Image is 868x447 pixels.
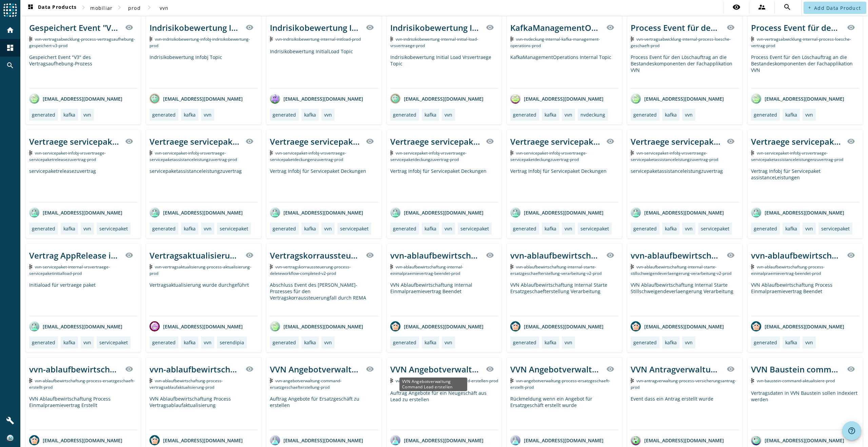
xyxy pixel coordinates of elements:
[204,111,212,118] div: vvn
[631,321,641,331] img: avatar
[751,390,859,430] div: Vertragsdaten in VVN Baustein sollen indexiert werden
[150,321,160,331] img: avatar
[631,435,724,445] div: [EMAIL_ADDRESS][DOMAIN_NAME]
[631,150,634,155] img: Kafka Topic: vvn-servicepaket-infobj-vrsvertraege-servicepaketassistanceleistungzuvertrag-prod
[751,94,844,104] div: [EMAIL_ADDRESS][DOMAIN_NAME]
[606,365,614,373] mat-icon: visibility
[6,44,14,52] mat-icon: dashboard
[270,150,347,162] span: Kafka Topic: vvn-servicepaket-infobj-vrsvertraege-servicepaketdeckungenzuvertrag-prod
[150,264,153,269] img: Kafka Topic: vvn-vertragsaktualisierung-process-aktualisierung-prod
[270,378,273,383] img: Kafka Topic: vvn-angebotverwaltung-command-ersatzgeschaefterstellung-prod
[150,378,223,390] span: Kafka Topic: vvn-ablaufbewirtschaftung-process-vertragsablaufaktualisierung-prod
[751,378,754,383] img: Kafka Topic: vvn-baustein-command-aktualisiere-prod
[204,225,212,232] div: vvn
[324,225,332,232] div: vvn
[270,264,351,276] span: Kafka Topic: vvn-vertragskorraussteuerung-process-deleteworkflow-completed-v2-prod
[486,137,494,145] mat-icon: visibility
[24,2,79,14] button: Data Products
[754,111,777,118] div: generated
[751,264,754,269] img: Kafka Topic: vvn-ablaufbewirtschaftung-process-einmalpraemievertrag-beendet-prod
[390,150,467,162] span: Kafka Topic: vvn-servicepaket-infobj-vrsvertraege-servicepaketdeckungzuvertrag-prod
[751,207,844,218] div: [EMAIL_ADDRESS][DOMAIN_NAME]
[510,207,604,218] div: [EMAIL_ADDRESS][DOMAIN_NAME]
[510,378,610,390] span: Kafka Topic: vvn-angebotverwaltung-process-ersatzgeschaeft-erstellt-prod
[631,150,718,162] span: Kafka Topic: vvn-servicepaket-infobj-vrsvertraege-servicepaketassistanceleistungzuvertrag-prod
[184,339,196,346] div: kafka
[390,264,463,276] span: Kafka Topic: vvn-ablaufbewirtschaftung-internal-einmalpraemievertrag-beendet-prod
[6,61,14,69] mat-icon: search
[150,150,153,155] img: Kafka Topic: vvn-servicepaket-infobj-vrsvertraege-servicepaketassistanceleistungzuvertrag-prod
[685,225,693,232] div: vvn
[83,339,91,346] div: vvn
[324,339,332,346] div: vvn
[270,136,362,147] div: Vertraege servicepaket infobj
[3,3,17,17] img: spoud-logo.svg
[160,5,169,11] span: vvn
[123,2,145,14] button: prod
[128,5,141,11] span: prod
[606,23,614,32] mat-icon: visibility
[486,365,494,373] mat-icon: visibility
[751,264,825,276] span: Kafka Topic: vvn-ablaufbewirtschaftung-process-einmalpraemievertrag-beendet-prod
[751,22,843,33] div: Process Event für den Löschauftrag an die Bestandeskomponenten der Fachapplikation VVN
[445,225,452,232] div: vvn
[565,225,572,232] div: vvn
[390,94,484,104] div: [EMAIL_ADDRESS][DOMAIN_NAME]
[751,364,843,375] div: VVN Baustein command aktualisiere
[366,137,374,145] mat-icon: visibility
[63,111,75,118] div: kafka
[545,225,556,232] div: kafka
[513,111,536,118] div: generated
[340,225,369,232] div: servicepaket
[152,339,176,346] div: generated
[63,339,75,346] div: kafka
[220,339,244,346] div: serendipia
[751,207,761,218] img: avatar
[510,435,520,445] img: avatar
[63,225,75,232] div: kafka
[631,207,724,218] div: [EMAIL_ADDRESS][DOMAIN_NAME]
[150,207,160,218] img: avatar
[510,150,587,162] span: Kafka Topic: vvn-servicepaket-infobj-vrsvertraege-servicepaketdeckungzuvertrag-prod
[270,378,342,390] span: Kafka Topic: vvn-angebotverwaltung-command-ersatzgeschaefterstellung-prod
[580,111,605,118] div: nvdeckung
[29,22,121,33] div: Gespeichert Event "V3" des Vertragsaufhebung-Prozess
[390,321,400,331] img: avatar
[29,37,32,41] img: Kafka Topic: vvn-vertragsabwicklung-process-vertragsaufhebung-gespeichert-v3-prod
[510,321,604,331] div: [EMAIL_ADDRESS][DOMAIN_NAME]
[804,2,866,14] button: Add Data Product
[510,37,513,41] img: Kafka Topic: vvn-nvdeckung-internal-kafka-management-operations-prod
[460,225,489,232] div: servicepaket
[390,390,498,430] div: Auftrag Angebote für ein Neugeschäft aus Lead zu erstellen
[685,111,693,118] div: vvn
[631,136,723,147] div: Vertraege servicepaket infobj
[754,339,777,346] div: generated
[805,225,813,232] div: vvn
[304,111,316,118] div: kafka
[270,395,378,430] div: Auftrag Angebote für Ersatzgeschäft zu erstellen
[631,168,739,202] div: servicepaketassistanceleistungzuvertrag
[245,251,254,259] mat-icon: visibility
[751,435,761,445] img: avatar
[150,54,258,88] div: Indrisikobewertung Infobj Topic
[631,378,736,390] span: Kafka Topic: vvn-antragverwaltung-process-versicherungsantrag-prod
[150,364,241,375] div: vvn-ablaufbewirtschaftung-process-vertragsablaufaktualisierung-_stage_
[29,435,39,445] img: avatar
[29,264,110,276] span: Kafka Topic: vvn-servicepaket-internal-vrsvertraege-servicepaketinitialload-prod
[758,3,766,11] mat-icon: supervisor_account
[270,94,363,104] div: [EMAIL_ADDRESS][DOMAIN_NAME]
[184,111,196,118] div: kafka
[396,378,498,384] span: Kafka Topic: vvn-angebotverwaltung-command-lead-erstellen-prod
[631,207,641,218] img: avatar
[847,365,855,373] mat-icon: visibility
[152,111,176,118] div: generated
[29,150,32,155] img: Kafka Topic: vvn-servicepaket-infobj-vrsvertraege-servicepaketreleasezuvertrag-prod
[29,282,137,316] div: Initiaload für vertraege paket
[390,264,393,269] img: Kafka Topic: vvn-ablaufbewirtschaftung-internal-einmalpraemievertrag-beendet-prod
[565,339,572,346] div: vvn
[245,23,254,32] mat-icon: visibility
[751,37,754,41] img: Kafka Topic: vvn-vertragsabwicklung-internal-process-loesche-vertrag-prod
[270,282,378,316] div: Abschluss Event des [PERSON_NAME]-Prozesses für den Vertragskorraussteuerungfall durch REMA
[87,2,115,14] button: mobiliar
[366,23,374,32] mat-icon: visibility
